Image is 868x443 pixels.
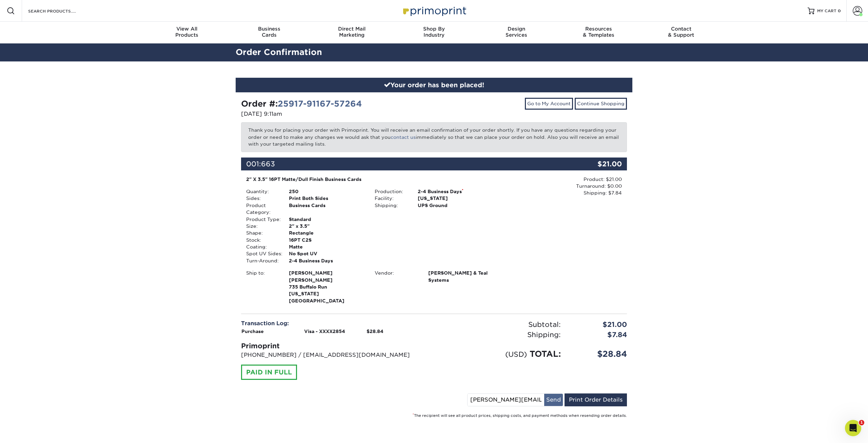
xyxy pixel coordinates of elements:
[241,122,627,152] p: Thank you for placing your order with Primoprint. You will receive an email confirmation of your ...
[530,349,561,359] span: TOTAL:
[393,26,475,32] span: Shop By
[640,26,722,38] div: & Support
[146,26,228,38] div: Products
[413,188,498,195] div: 2-4 Business Days
[241,216,284,223] div: Product Type:
[566,330,632,340] div: $7.84
[311,26,393,38] div: Marketing
[241,158,563,170] div: 001:
[241,229,284,236] div: Shape:
[370,202,412,209] div: Shipping:
[284,229,370,236] div: Rectangle
[241,329,264,334] strong: Purchase
[284,188,370,195] div: 250
[557,26,640,38] div: & Templates
[565,393,627,406] a: Print Order Details
[640,22,722,43] a: Contact& Support
[413,413,627,418] small: The recipient will see all product prices, shipping costs, and payment methods when resending ord...
[817,8,836,14] span: MY CART
[228,22,311,43] a: BusinessCards
[241,99,362,109] strong: Order #:
[370,195,412,202] div: Facility:
[146,22,228,43] a: View AllProducts
[311,22,393,43] a: Direct MailMarketing
[475,26,557,38] div: Services
[241,243,284,250] div: Coating:
[236,78,632,93] div: Your order has been placed!
[566,319,632,330] div: $21.00
[27,7,94,15] input: SEARCH PRODUCTS.....
[566,348,632,360] div: $28.84
[525,98,573,109] a: Go to My Account
[241,223,284,229] div: Size:
[278,99,362,109] a: 25917-91167-57264
[284,195,370,202] div: Print Both Sides
[241,257,284,264] div: Turn-Around:
[284,237,370,243] div: 16PT C2S
[393,22,475,43] a: Shop ByIndustry
[391,134,416,140] a: contact us
[845,420,861,436] iframe: Intercom live chat
[241,195,284,202] div: Sides:
[289,270,364,303] strong: [US_STATE][GEOGRAPHIC_DATA]
[413,195,498,202] div: [US_STATE]
[241,365,297,380] div: PAID IN FULL
[146,26,228,32] span: View All
[434,330,566,340] div: Shipping:
[284,216,370,223] div: Standard
[284,243,370,250] div: Matte
[311,26,393,32] span: Direct Mail
[284,250,370,257] div: No Spot UV
[370,270,423,283] div: Vendor:
[563,158,627,170] div: $21.00
[241,250,284,257] div: Spot UV Sides:
[557,22,640,43] a: Resources& Templates
[241,188,284,195] div: Quantity:
[289,270,364,276] span: [PERSON_NAME]
[289,283,364,290] span: 735 Buffalo Run
[261,160,275,168] span: 663
[434,319,566,330] div: Subtotal:
[498,176,622,197] div: Product: $21.00 Turnaround: $0.00 Shipping: $7.84
[505,350,527,358] small: (USD)
[575,98,627,109] a: Continue Shopping
[393,26,475,38] div: Industry
[241,351,429,359] p: [PHONE_NUMBER] / [EMAIL_ADDRESS][DOMAIN_NAME]
[241,237,284,243] div: Stock:
[838,8,841,13] span: 0
[231,46,637,59] h2: Order Confirmation
[241,341,429,351] div: Primoprint
[284,223,370,229] div: 2" x 3.5"
[859,420,864,425] span: 1
[557,26,640,32] span: Resources
[241,270,284,304] div: Ship to:
[289,277,364,283] span: [PERSON_NAME]
[284,202,370,216] div: Business Cards
[413,202,498,209] div: UPS Ground
[304,329,345,334] strong: Visa - XXXX2854
[475,22,557,43] a: DesignServices
[284,257,370,264] div: 2-4 Business Days
[640,26,722,32] span: Contact
[370,188,412,195] div: Production:
[246,176,493,183] div: 2" X 3.5" 16PT Matte/Dull Finish Business Cards
[400,3,468,18] img: Primoprint
[228,26,311,38] div: Cards
[544,394,563,406] button: Send
[241,319,429,328] div: Transaction Log:
[423,270,498,283] div: [PERSON_NAME] & Teal Systems
[241,110,429,118] p: [DATE] 9:11am
[475,26,557,32] span: Design
[367,329,383,334] strong: $28.84
[241,202,284,216] div: Product Category:
[228,26,311,32] span: Business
